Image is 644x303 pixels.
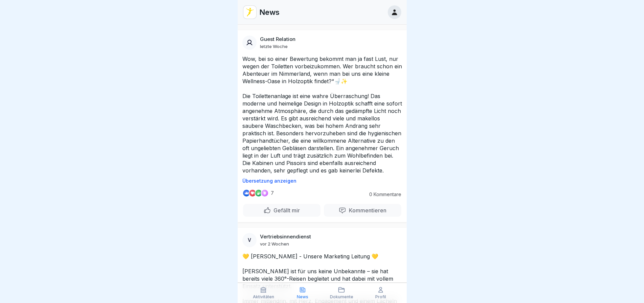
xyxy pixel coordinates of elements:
p: Gefällt mir [271,207,300,214]
p: 0 Kommentare [364,192,401,197]
p: 7 [271,190,274,196]
p: Kommentieren [346,207,386,214]
div: V [242,233,257,247]
p: Wow, bei so einer Bewertung bekommt man ja fast Lust, nur wegen der Toiletten vorbeizukommen. Wer... [242,55,402,174]
p: News [297,295,308,299]
p: Übersetzung anzeigen [242,178,402,184]
p: vor 2 Wochen [260,241,289,247]
p: Guest Relation [260,36,295,42]
p: Profil [375,295,386,299]
p: News [259,8,280,17]
p: Vertriebsinnendienst [260,234,311,240]
p: Aktivitäten [253,295,274,299]
img: vd4jgc378hxa8p7qw0fvrl7x.png [243,6,256,19]
p: letzte Woche [260,44,288,49]
p: Dokumente [330,295,353,299]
